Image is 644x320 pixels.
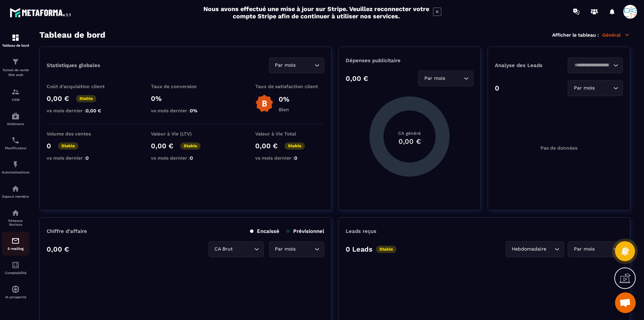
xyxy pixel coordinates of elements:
p: Bien [279,107,289,112]
a: formationformationTableau de bord [2,28,29,53]
p: Automatisations [2,170,29,174]
h2: Nous avons effectué une mise à jour sur Stripe. Veuillez reconnecter votre compte Stripe afin de ... [203,5,430,20]
p: 0% [279,95,289,103]
p: 0 [495,84,499,92]
img: accountant [11,261,20,269]
span: Par mois [572,84,596,92]
p: E-mailing [2,247,29,251]
img: social-network [11,209,20,217]
span: Par mois [572,245,596,253]
p: vs mois dernier : [151,155,220,161]
div: Search for option [269,57,324,73]
span: 0 [86,155,89,161]
a: social-networksocial-networkRéseaux Sociaux [2,204,29,232]
p: 0 [47,142,51,150]
img: automations [11,185,20,193]
p: Taux de satisfaction client [255,84,324,89]
span: CA Brut [213,245,234,253]
p: Leads reçus [346,228,376,234]
div: Search for option [269,241,324,257]
p: vs mois dernier : [47,155,116,161]
p: Statistiques globales [47,62,100,68]
p: Volume des ventes [47,131,116,137]
p: 0% [151,94,220,103]
img: logo [10,6,72,19]
img: formation [11,88,20,96]
span: Hebdomadaire [510,245,548,253]
a: formationformationCRM [2,83,29,107]
a: automationsautomationsEspace membre [2,179,29,204]
a: schedulerschedulerPlanificateur [2,131,29,155]
p: Stable [58,142,78,150]
p: Afficher le tableau : [552,32,599,38]
span: 0 [294,155,297,161]
p: 0,00 € [47,94,69,103]
div: Search for option [568,80,623,96]
span: 0,00 € [86,108,101,113]
a: accountantaccountantComptabilité [2,256,29,280]
p: Tableau de bord [2,44,29,47]
img: formation [11,58,20,66]
p: 0,00 € [255,142,278,150]
img: email [11,237,20,245]
p: Planificateur [2,146,29,150]
div: Search for option [568,57,623,73]
p: Valeur à Vie Total [255,131,324,137]
p: Stable [76,95,96,102]
h3: Tableau de bord [39,30,105,40]
p: Tunnel de vente Site web [2,68,29,77]
p: 0,00 € [47,245,69,253]
img: automations [11,285,20,293]
input: Search for option [572,62,612,69]
span: Par mois [273,245,297,253]
img: automations [11,112,20,120]
p: Stable [376,246,396,253]
p: IA prospects [2,295,29,299]
span: 0 [190,155,193,161]
p: vs mois dernier : [255,155,324,161]
img: scheduler [11,136,20,144]
input: Search for option [297,245,313,253]
div: Search for option [209,241,264,257]
p: Coût d'acquisition client [47,84,116,89]
div: Search for option [418,70,473,86]
p: Général [602,32,630,38]
p: Espace membre [2,195,29,198]
p: Pas de données [540,145,577,151]
p: Webinaire [2,122,29,126]
a: automationsautomationsWebinaire [2,107,29,131]
input: Search for option [234,245,252,253]
div: Search for option [568,241,623,257]
p: Dépenses publicitaire [346,57,474,64]
input: Search for option [596,84,612,92]
span: 0% [190,108,198,113]
p: Taux de conversion [151,84,220,89]
p: Analyse des Leads [495,62,559,68]
input: Search for option [548,245,553,253]
p: Encaissé [250,228,279,234]
p: Valeur à Vie (LTV) [151,131,220,137]
input: Search for option [446,75,462,82]
p: 0,00 € [151,142,173,150]
a: emailemailE-mailing [2,232,29,256]
img: b-badge-o.b3b20ee6.svg [255,94,273,113]
p: vs mois dernier : [47,108,116,113]
span: Par mois [273,62,297,69]
p: Stable [180,142,201,150]
input: Search for option [297,62,313,69]
p: Prévisionnel [286,228,324,234]
input: Search for option [596,245,612,253]
p: Réseaux Sociaux [2,219,29,226]
p: CRM [2,98,29,102]
div: Ouvrir le chat [615,292,636,313]
p: 0 Leads [346,245,373,253]
p: 0,00 € [346,74,368,83]
span: Par mois [423,75,446,82]
p: Chiffre d’affaire [47,228,87,234]
a: automationsautomationsAutomatisations [2,155,29,179]
p: Stable [285,142,305,150]
div: Search for option [506,241,564,257]
p: vs mois dernier : [151,108,220,113]
p: Comptabilité [2,271,29,275]
img: automations [11,160,20,169]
